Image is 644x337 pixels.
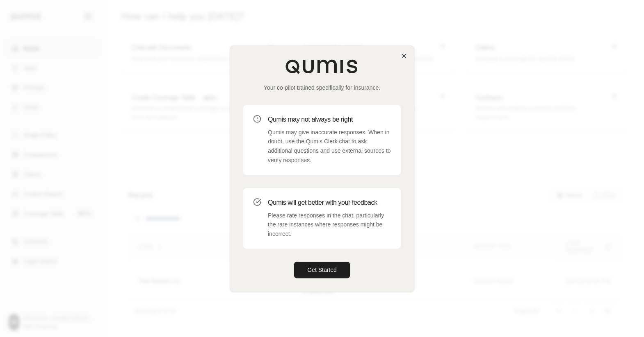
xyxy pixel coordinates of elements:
[268,115,391,124] h3: Qumis may not always be right
[268,128,391,165] p: Qumis may give inaccurate responses. When in doubt, use the Qumis Clerk chat to ask additional qu...
[285,59,359,74] img: Qumis Logo
[294,262,350,278] button: Get Started
[243,84,401,92] p: Your co-pilot trained specifically for insurance.
[268,198,391,208] h3: Qumis will get better with your feedback
[268,211,391,239] p: Please rate responses in the chat, particularly the rare instances where responses might be incor...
